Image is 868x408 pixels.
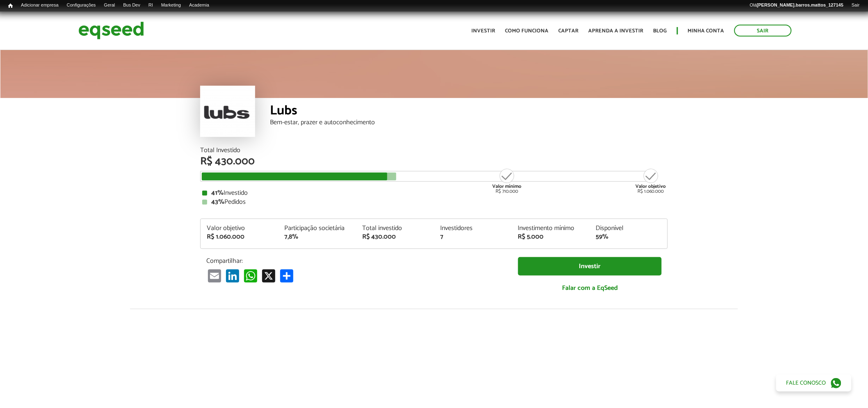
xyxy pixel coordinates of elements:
a: Sair [734,25,792,36]
strong: Valor objetivo [635,182,666,190]
strong: Valor mínimo [492,182,521,190]
a: Email [206,269,223,283]
div: Disponível [596,225,661,232]
a: Blog [653,28,667,34]
a: Investir [472,28,496,34]
strong: [PERSON_NAME].barros.mattos_127145 [757,2,843,7]
div: 7 [440,234,506,240]
div: R$ 5.000 [518,234,584,240]
div: 7,8% [285,234,350,240]
a: Início [4,2,17,10]
div: Investimento mínimo [518,225,584,232]
a: Captar [559,28,579,34]
a: Sair [847,2,864,9]
a: Fale conosco [776,374,852,392]
a: LinkedIn [224,269,241,283]
div: R$ 1.060.000 [207,234,272,240]
img: EqSeed [78,20,144,41]
div: 59% [596,234,661,240]
a: Configurações [63,2,100,9]
a: Marketing [157,2,185,9]
div: Lubs [270,104,668,119]
a: Como funciona [505,28,549,34]
div: R$ 430.000 [362,234,428,240]
p: Compartilhar: [206,257,506,265]
div: R$ 430.000 [200,156,668,167]
a: Bus Dev [119,2,144,9]
span: Início [8,3,13,9]
div: Total investido [362,225,428,232]
div: Bem-estar, prazer e autoconhecimento [270,119,668,126]
a: Compartilhar [279,269,295,283]
strong: 41% [211,187,224,198]
a: Investir [518,257,662,276]
strong: 43% [211,196,224,207]
div: R$ 1.060.000 [635,168,666,194]
div: Valor objetivo [207,225,272,232]
div: Pedidos [202,199,666,205]
div: R$ 710.000 [491,168,522,194]
a: Geral [100,2,119,9]
div: Total Investido [200,147,668,154]
div: Investidores [440,225,506,232]
a: Falar com a EqSeed [518,280,662,296]
a: Olá[PERSON_NAME].barros.mattos_127145 [746,2,847,9]
a: Academia [185,2,213,9]
a: WhatsApp [242,269,259,283]
a: X [260,269,277,283]
div: Participação societária [285,225,350,232]
a: Adicionar empresa [17,2,63,9]
a: Aprenda a investir [589,28,644,34]
a: RI [144,2,157,9]
a: Minha conta [688,28,724,34]
div: Investido [202,190,666,196]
